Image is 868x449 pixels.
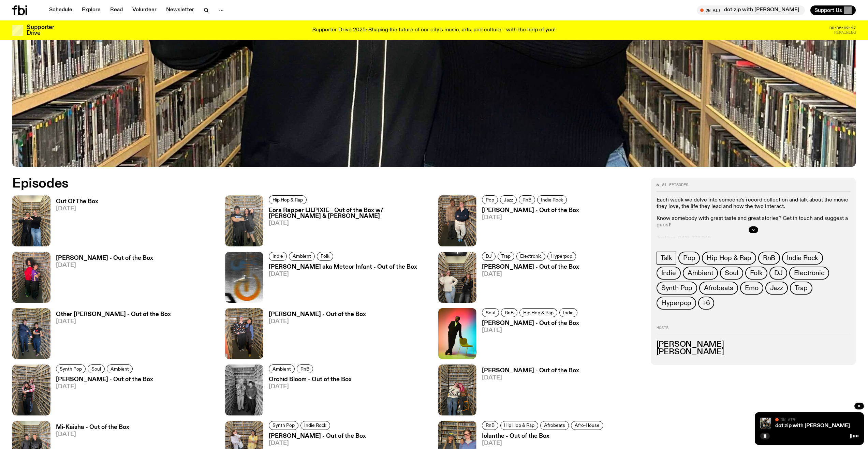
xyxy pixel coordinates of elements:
[661,284,692,292] span: Synth Pop
[482,264,579,270] h3: [PERSON_NAME] - Out of the Box
[500,421,538,430] a: Hip Hop & Rap
[50,312,171,359] a: Other [PERSON_NAME] - Out of the Box[DATE]
[790,282,812,295] a: Trap
[50,377,153,415] a: [PERSON_NAME] - Out of the Box[DATE]
[482,271,579,277] span: [DATE]
[12,364,50,415] img: Kate Saap & Jenn Tran
[56,432,129,437] span: [DATE]
[482,328,579,333] span: [DATE]
[300,366,309,372] span: RnB
[814,7,842,13] span: Support Us
[758,252,780,265] a: RnB
[269,312,366,317] h3: [PERSON_NAME] - Out of the Box
[765,282,788,295] a: Jazz
[263,264,417,303] a: [PERSON_NAME] aka Meteor Infant - Out of the Box[DATE]
[128,5,161,15] a: Volunteer
[702,252,756,265] a: Hip Hop & Rap
[486,197,494,203] span: Pop
[523,310,554,315] span: Hip Hop & Rap
[657,197,850,210] p: Each week we delve into someone's record collection and talk about the music they love, the life ...
[787,254,818,262] span: Indie Rock
[516,252,545,261] a: Electronic
[661,299,691,307] span: Hyperpop
[498,252,514,261] a: Trap
[476,264,579,303] a: [PERSON_NAME] - Out of the Box[DATE]
[438,195,476,246] img: Kate Saap & Lynn Harries
[438,364,476,415] img: Maddy and Kate sit in the Music library and pose
[60,366,82,372] span: Synth Pop
[571,421,603,430] a: Afro-House
[269,252,287,261] a: Indie
[662,183,688,187] span: 81 episodes
[225,364,263,415] img: Matt Do & Orchid Bloom
[540,421,569,430] a: Afrobeats
[269,208,430,219] h3: Eora Rapper LILPIXIE - Out of the Box w/ [PERSON_NAME] & [PERSON_NAME]
[781,417,795,422] span: On Air
[704,284,733,292] span: Afrobeats
[782,252,823,265] a: Indie Rock
[289,252,315,261] a: Ambient
[551,254,572,259] span: Hyperpop
[56,312,171,317] h3: Other [PERSON_NAME] - Out of the Box
[300,421,330,430] a: Indie Rock
[269,377,352,383] h3: Orchid Bloom - Out of the Box
[91,366,101,372] span: Soul
[225,252,263,303] img: An arty glitched black and white photo of Liam treading water in a creek or river.
[725,269,738,277] span: Soul
[794,269,824,277] span: Electronic
[50,255,153,303] a: [PERSON_NAME] - Out of the Box[DATE]
[269,433,366,439] h3: [PERSON_NAME] - Out of the Box
[657,297,696,310] a: Hyperpop
[304,423,326,428] span: Indie Rock
[482,308,499,317] a: Soul
[78,5,105,15] a: Explore
[263,377,352,415] a: Orchid Bloom - Out of the Box[DATE]
[657,282,697,295] a: Synth Pop
[500,195,517,204] a: Jazz
[795,284,808,292] span: Trap
[482,320,579,326] h3: [PERSON_NAME] - Out of the Box
[720,267,743,280] a: Soul
[763,254,775,262] span: RnB
[27,25,54,36] h3: Supporter Drive
[56,319,171,325] span: [DATE]
[56,263,153,268] span: [DATE]
[829,26,856,30] span: 00:05:02:17
[273,197,303,203] span: Hip Hop & Rap
[482,440,605,446] span: [DATE]
[273,254,283,259] span: Indie
[12,195,50,246] img: Matt and Kate stand in the music library and make a heart shape with one hand each.
[482,215,579,221] span: [DATE]
[269,384,352,390] span: [DATE]
[657,341,850,348] h3: [PERSON_NAME]
[482,375,579,381] span: [DATE]
[269,264,417,270] h3: [PERSON_NAME] aka Meteor Infant - Out of the Box
[519,195,535,204] a: RnB
[575,423,600,428] span: Afro-House
[317,252,333,261] a: Folk
[740,282,763,295] a: Emo
[707,254,751,262] span: Hip Hop & Rap
[269,319,366,325] span: [DATE]
[750,269,763,277] span: Folk
[698,297,714,310] button: +6
[106,5,127,15] a: Read
[657,348,850,356] h3: [PERSON_NAME]
[501,308,517,317] a: RnB
[111,366,129,372] span: Ambient
[504,197,513,203] span: Jazz
[312,27,556,33] p: Supporter Drive 2025: Shaping the future of our city’s music, arts, and culture - with the help o...
[476,368,579,415] a: [PERSON_NAME] - Out of the Box[DATE]
[657,215,850,274] p: Know somebody with great taste and great stories? Get in touch and suggest a guest! Textline: 043...
[789,267,829,280] a: Electronic
[12,308,50,359] img: Matt Do & Other Joe
[482,368,579,374] h3: [PERSON_NAME] - Out of the Box
[56,199,98,205] h3: Out Of The Box
[657,326,850,334] h2: Hosts
[482,421,498,430] a: RnB
[834,31,856,34] span: Remaining
[559,308,577,317] a: Indie
[12,178,572,190] h2: Episodes
[107,364,133,373] a: Ambient
[476,320,579,359] a: [PERSON_NAME] - Out of the Box[DATE]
